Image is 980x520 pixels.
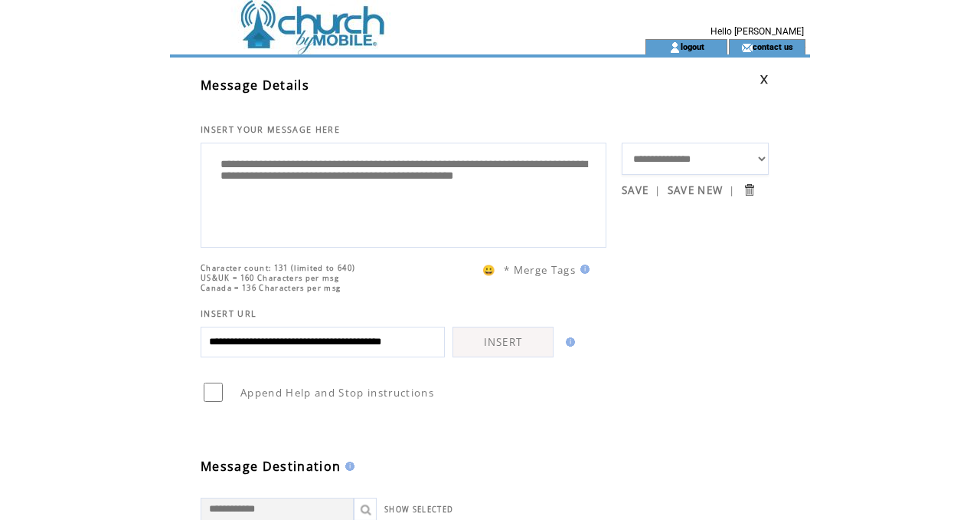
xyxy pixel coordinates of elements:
span: | [729,183,735,197]
span: Message Details [201,77,309,94]
span: Message Destination [201,458,341,475]
a: logout [681,41,704,51]
span: Append Help and Stop instructions [240,386,434,400]
span: Canada = 136 Characters per msg [201,283,341,293]
span: Hello [PERSON_NAME] [710,26,804,37]
span: INSERT URL [201,308,256,319]
span: | [655,183,661,197]
a: SAVE [622,183,648,197]
input: Submit [742,183,756,197]
img: account_icon.gif [669,41,681,54]
a: SAVE NEW [668,183,724,197]
span: * Merge Tags [504,263,576,277]
span: US&UK = 160 Characters per msg [201,273,339,283]
img: contact_us_icon.gif [741,41,753,54]
img: help.gif [561,337,575,347]
span: Character count: 131 (limited to 640) [201,263,355,273]
span: 😀 [482,263,496,277]
img: help.gif [576,265,590,274]
span: INSERT YOUR MESSAGE HERE [201,124,340,135]
a: contact us [753,41,793,51]
a: INSERT [452,327,554,357]
a: SHOW SELECTED [384,505,453,515]
img: help.gif [341,462,354,471]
